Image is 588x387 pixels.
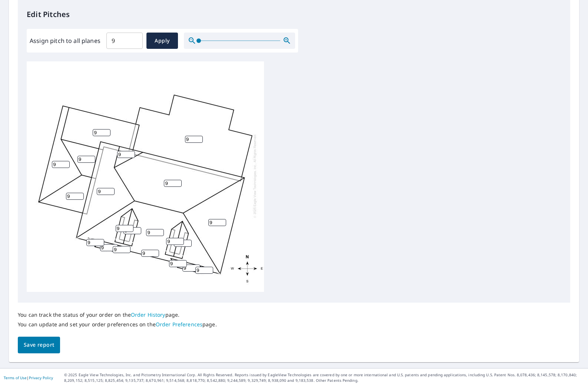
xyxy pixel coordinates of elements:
p: © 2025 Eagle View Technologies, Inc. and Pictometry International Corp. All Rights Reserved. Repo... [64,372,584,383]
a: Terms of Use [4,375,27,380]
span: Save report [24,340,54,350]
input: 00.0 [106,30,143,51]
a: Order Preferences [156,321,202,328]
p: You can track the status of your order on the page. [18,312,217,318]
p: You can update and set your order preferences on the page. [18,321,217,328]
label: Assign pitch to all planes [30,36,100,45]
a: Order History [131,311,165,318]
p: | [4,376,53,380]
button: Apply [146,33,178,49]
span: Apply [152,36,172,46]
a: Privacy Policy [29,375,53,380]
button: Save report [18,337,60,353]
p: Edit Pitches [27,9,561,20]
